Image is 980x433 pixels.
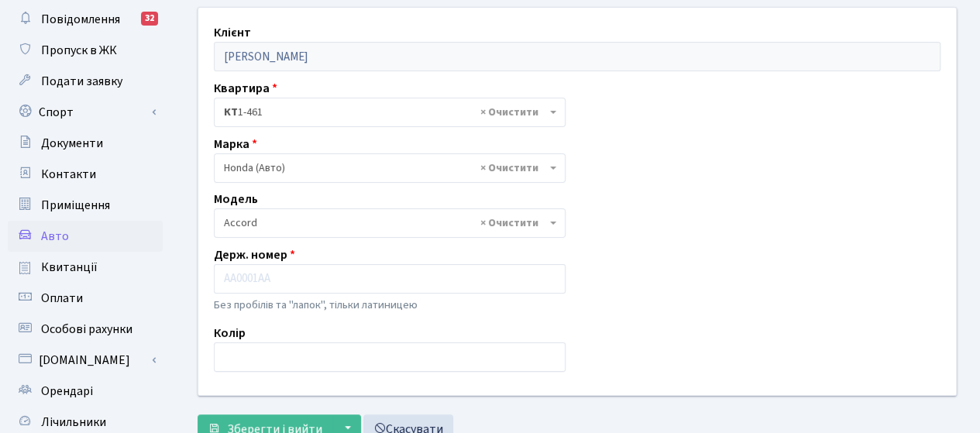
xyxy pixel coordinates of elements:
span: <b>КТ</b>&nbsp;&nbsp;&nbsp;&nbsp;1-461 [224,105,546,120]
a: Орендарі [8,376,163,407]
a: Оплати [8,283,163,314]
span: Accord [224,215,546,231]
input: AA0001AA [214,264,566,294]
span: Подати заявку [41,73,122,90]
label: Марка [214,135,257,153]
a: [DOMAIN_NAME] [8,345,163,376]
span: Особові рахунки [41,321,132,338]
a: Документи [8,128,163,159]
a: Повідомлення32 [8,4,163,35]
span: Видалити всі елементи [480,105,538,120]
label: Колір [214,324,246,342]
span: Honda (Авто) [214,153,566,183]
span: Повідомлення [41,11,120,28]
span: Пропуск в ЖК [41,42,117,59]
a: Подати заявку [8,66,163,97]
span: Accord [214,208,566,238]
span: Авто [41,228,69,245]
a: Квитанції [8,252,163,283]
span: Видалити всі елементи [480,160,538,176]
b: КТ [224,105,238,120]
span: Лічильники [41,414,106,431]
label: Держ. номер [214,246,295,264]
a: Спорт [8,97,163,128]
span: Honda (Авто) [224,160,546,176]
a: Пропуск в ЖК [8,35,163,66]
div: 32 [141,12,158,26]
span: Контакти [41,166,96,183]
span: <b>КТ</b>&nbsp;&nbsp;&nbsp;&nbsp;1-461 [214,98,566,127]
span: Документи [41,135,103,152]
a: Контакти [8,159,163,190]
span: Приміщення [41,197,110,214]
span: Оплати [41,290,83,307]
a: Приміщення [8,190,163,221]
span: Видалити всі елементи [480,215,538,231]
span: Квитанції [41,259,98,276]
a: Авто [8,221,163,252]
label: Модель [214,190,258,208]
label: Клієнт [214,23,251,42]
p: Без пробілів та "лапок", тільки латиницею [214,297,566,314]
span: Орендарі [41,383,93,400]
label: Квартира [214,79,277,98]
a: Особові рахунки [8,314,163,345]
